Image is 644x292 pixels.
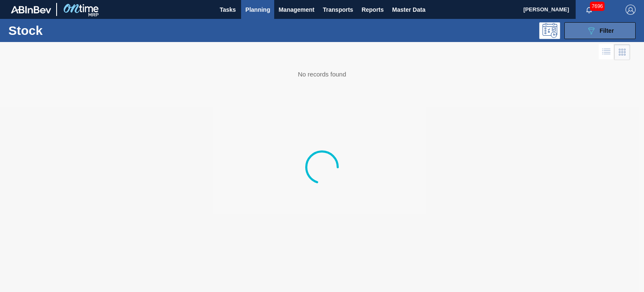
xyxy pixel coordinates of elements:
[600,27,614,34] span: Filter
[626,5,636,15] img: Logout
[392,5,425,15] span: Master Data
[590,2,605,11] span: 7696
[361,5,384,15] span: Reports
[8,26,129,35] h1: Stock
[11,6,51,13] img: TNhmsLtSVTkK8tSr43FrP2fwEKptu5GPRR3wAAAABJRU5ErkJggg==
[564,22,636,39] button: Filter
[218,5,237,15] span: Tasks
[539,22,560,39] div: Programming: no user selected
[323,5,353,15] span: Transports
[576,4,602,16] button: Notifications
[245,5,270,15] span: Planning
[278,5,314,15] span: Management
